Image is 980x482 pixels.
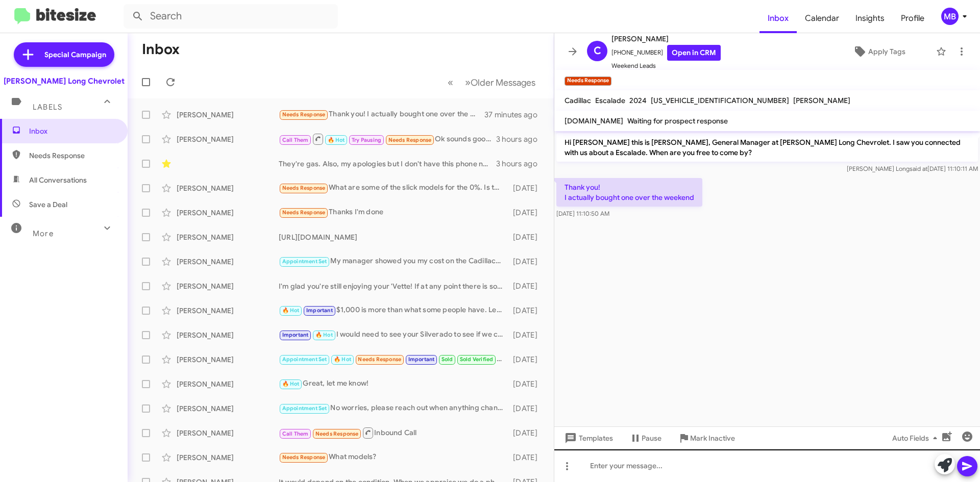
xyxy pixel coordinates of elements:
div: Inbound Call [279,426,508,439]
div: You got it [279,353,508,365]
div: [DATE] [508,232,546,242]
button: Pause [621,429,670,447]
span: Escalade [595,96,625,105]
span: Cadillac [565,96,591,105]
span: 🔥 Hot [328,137,345,143]
span: Auto Fields [892,429,941,447]
button: Templates [554,429,621,447]
span: More [33,229,54,238]
div: [PERSON_NAME] [177,110,279,120]
button: Previous [442,72,459,93]
p: Thank you! I actually bought one over the weekend [556,178,702,207]
a: Insights [847,4,893,33]
button: Mark Inactive [670,429,743,447]
h1: Inbox [142,41,180,58]
span: Needs Response [358,356,401,363]
div: No worries, please reach out when anything changes. [279,402,508,414]
div: [PERSON_NAME] [177,134,279,144]
span: Apply Tags [868,42,905,61]
span: « [448,76,453,89]
span: Labels [33,103,62,112]
span: [PERSON_NAME] [611,33,721,45]
div: [DATE] [508,257,546,267]
button: MB [933,8,969,25]
div: [PERSON_NAME] [177,257,279,267]
div: What models? [279,451,508,463]
div: I would need to see your Silverado to see if we could match it. Definitely not opposed to trying!... [279,329,508,341]
div: [PERSON_NAME] [177,183,279,193]
div: $1,000 is more than what some people have. Let's get you in! [279,305,508,316]
span: Waiting for prospect response [627,116,728,125]
span: [PERSON_NAME] Long [DATE] 11:10:11 AM [847,165,978,172]
span: Sold Verified [460,356,494,363]
div: [DATE] [508,183,546,193]
button: Auto Fields [884,429,949,447]
div: [DATE] [508,330,546,340]
span: Appointment Set [282,405,327,412]
div: MB [941,8,959,25]
div: [PERSON_NAME] [177,281,279,291]
div: [PERSON_NAME] [177,428,279,438]
span: » [465,76,471,89]
div: Great, let me know! [279,378,508,390]
span: Important [282,332,309,338]
div: 3 hours ago [496,159,546,169]
span: Needs Response [282,111,326,118]
span: [DATE] 11:10:50 AM [556,210,609,217]
span: Templates [562,429,613,447]
div: [PERSON_NAME] Long Chevrolet [4,76,125,86]
span: All Conversations [29,175,87,185]
nav: Page navigation example [442,72,542,93]
div: [DATE] [508,428,546,438]
span: Try Pausing [352,137,381,143]
div: [PERSON_NAME] [177,354,279,365]
div: [DATE] [508,452,546,463]
span: Inbox [759,4,797,33]
span: 🔥 Hot [282,380,300,387]
div: [DATE] [508,306,546,316]
span: Weekend Leads [611,61,721,71]
div: [DATE] [508,354,546,365]
span: Appointment Set [282,356,327,363]
div: [DATE] [508,403,546,414]
a: Open in CRM [667,45,721,61]
div: [PERSON_NAME] [177,208,279,218]
span: Needs Response [282,209,326,216]
div: What are some of the slick models for the 0%. Is there anything Toyota RAV4 or like that? [279,182,508,194]
span: Call Them [282,137,309,143]
span: [US_VEHICLE_IDENTIFICATION_NUMBER] [651,96,789,105]
div: 37 minutes ago [484,110,546,120]
span: [DOMAIN_NAME] [565,116,623,125]
span: Special Campaign [44,49,106,60]
span: Pause [642,429,661,447]
span: Important [408,356,435,363]
a: Special Campaign [14,42,114,67]
span: Needs Response [388,137,432,143]
span: Needs Response [29,150,116,161]
div: [PERSON_NAME] [177,330,279,340]
span: 🔥 Hot [282,307,300,314]
span: Older Messages [471,77,535,88]
small: Needs Response [565,77,611,86]
span: C [594,43,601,59]
div: [PERSON_NAME] [177,306,279,316]
span: [PERSON_NAME] [793,96,850,105]
div: [PERSON_NAME] [177,232,279,242]
span: 🔥 Hot [334,356,351,363]
span: Save a Deal [29,199,67,210]
button: Apply Tags [826,42,931,61]
span: 2024 [629,96,647,105]
div: My manager showed you my cost on the Cadillac, which is $89k. If you are wanting a vehicle like t... [279,256,508,267]
span: [PHONE_NUMBER] [611,45,721,61]
span: Profile [893,4,933,33]
span: Needs Response [282,185,326,191]
span: Needs Response [282,454,326,461]
div: [DATE] [508,281,546,291]
div: [PERSON_NAME] [177,403,279,414]
span: Calendar [797,4,847,33]
p: Hi [PERSON_NAME] this is [PERSON_NAME], General Manager at [PERSON_NAME] Long Chevrolet. I saw yo... [556,133,978,162]
button: Next [459,72,542,93]
span: 🔥 Hot [315,332,333,338]
input: Search [124,4,338,29]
